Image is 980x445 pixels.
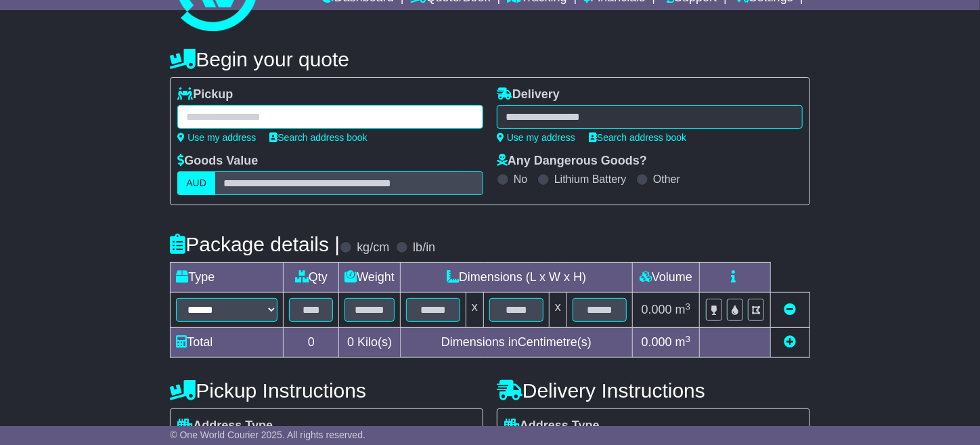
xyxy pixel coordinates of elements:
[170,233,340,255] h4: Package details |
[170,429,365,440] span: © One World Courier 2025. All rights reserved.
[589,132,686,143] a: Search address book
[504,419,600,433] label: Address Type
[686,301,691,312] sup: 3
[497,154,647,169] label: Any Dangerous Goods?
[413,240,435,255] label: lb/in
[177,419,273,433] label: Address Type
[284,263,339,293] td: Qty
[177,132,256,143] a: Use my address
[675,303,691,316] span: m
[171,328,284,358] td: Total
[347,335,354,349] span: 0
[339,263,401,293] td: Weight
[401,263,633,293] td: Dimensions (L x W x H)
[497,87,560,102] label: Delivery
[554,173,627,186] label: Lithium Battery
[497,132,575,143] a: Use my address
[177,154,258,169] label: Goods Value
[784,303,796,316] a: Remove this item
[401,328,633,358] td: Dimensions in Centimetre(s)
[177,171,215,195] label: AUD
[170,379,483,402] h4: Pickup Instructions
[675,335,691,349] span: m
[357,240,389,255] label: kg/cm
[686,334,691,344] sup: 3
[514,173,527,186] label: No
[497,379,810,402] h4: Delivery Instructions
[633,263,700,293] td: Volume
[642,335,672,349] span: 0.000
[642,303,672,316] span: 0.000
[339,328,401,358] td: Kilo(s)
[284,328,339,358] td: 0
[269,132,367,143] a: Search address book
[177,87,233,102] label: Pickup
[784,335,796,349] a: Add new item
[550,293,567,328] td: x
[653,173,680,186] label: Other
[466,293,484,328] td: x
[170,48,809,70] h4: Begin your quote
[171,263,284,293] td: Type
